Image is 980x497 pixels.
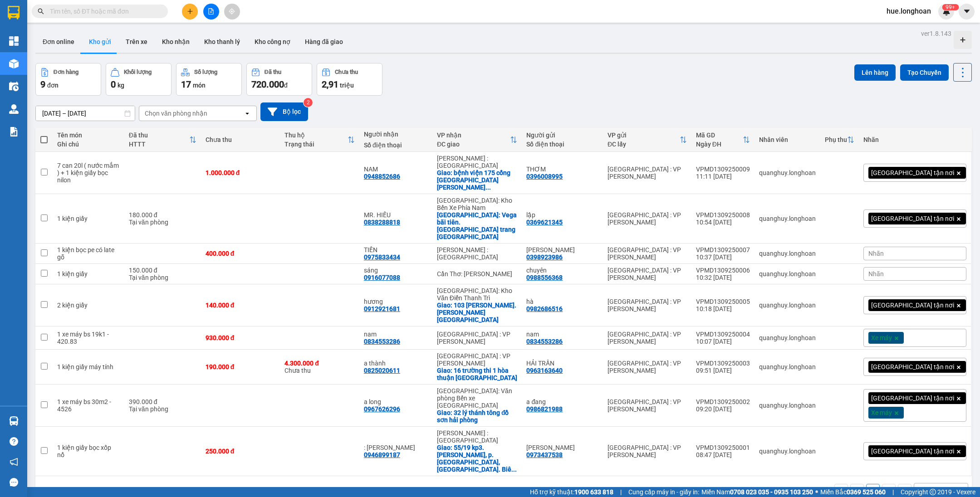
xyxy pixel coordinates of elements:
[892,487,894,497] span: |
[526,405,563,413] div: 0986821988
[608,444,687,458] div: [GEOGRAPHIC_DATA] : VP [PERSON_NAME]
[57,270,119,278] div: 1 kiện giấy
[696,173,750,180] div: 11:11 [DATE]
[942,4,959,10] sup: 379
[526,305,563,312] div: 0982686516
[284,141,348,148] div: Trạng thái
[57,141,119,148] div: Ghi chú
[526,246,598,253] div: ANH TUẤN
[759,215,816,222] div: quanghuy.longhoan
[696,405,750,413] div: 09:20 [DATE]
[608,360,687,374] div: [GEOGRAPHIC_DATA] : VP [PERSON_NAME]
[526,267,598,274] div: chuyên
[129,405,196,413] div: Tại văn phòng
[251,79,284,90] span: 720.000
[526,367,563,374] div: 0963163640
[815,490,818,494] span: ⚪️
[574,488,613,496] strong: 1900 633 818
[437,409,518,424] div: Giao: 32 lý thánh tông đồ sơn hải phòng
[36,106,135,121] input: Select a date range.
[54,69,78,75] div: Đơn hàng
[124,128,201,152] th: Toggle SortBy
[696,219,750,226] div: 10:54 [DATE]
[364,173,400,180] div: 0948852686
[57,398,119,413] div: 1 xe máy bs 30m2 - 4526
[106,63,171,96] button: Khối lượng0kg
[280,128,359,152] th: Toggle SortBy
[437,367,518,381] div: Giao: 16 trường thi 1 hòa thuận tây hải châu đà nẵng
[335,69,358,75] div: Chưa thu
[364,360,428,367] div: a thành
[124,69,152,75] div: Khối lượng
[696,141,743,148] div: Ngày ĐH
[9,82,19,91] img: warehouse-icon
[9,36,19,46] img: dashboard-icon
[696,298,750,305] div: VPMD1309250005
[759,402,816,409] div: quanghuy.longhoan
[526,360,598,367] div: HẢI TRẦN
[854,64,896,81] button: Lên hàng
[364,274,400,281] div: 0916077088
[620,487,622,497] span: |
[526,173,563,180] div: 0396008995
[526,444,598,451] div: Thoan Lê
[820,128,859,152] th: Toggle SortBy
[608,166,687,180] div: [GEOGRAPHIC_DATA] : VP [PERSON_NAME]
[526,451,563,458] div: 0973437538
[317,63,382,96] button: Chưa thu2,91 triệu
[871,214,954,223] span: [GEOGRAPHIC_DATA] tận nơi
[608,132,680,139] div: VP gửi
[364,131,428,138] div: Người nhận
[364,166,428,173] div: NAM
[608,398,687,413] div: [GEOGRAPHIC_DATA] : VP [PERSON_NAME]
[701,487,813,497] span: Miền Nam
[437,387,518,409] div: [GEOGRAPHIC_DATA]: Văn phòng Bến xe [GEOGRAPHIC_DATA]
[229,8,235,15] span: aim
[526,274,563,281] div: 0988556368
[696,451,750,458] div: 08:47 [DATE]
[696,360,750,367] div: VPMD1309250003
[871,169,954,177] span: [GEOGRAPHIC_DATA] tận nơi
[608,211,687,226] div: [GEOGRAPHIC_DATA] : VP [PERSON_NAME]
[696,166,750,173] div: VPMD1309250009
[57,363,119,370] div: 1 kiện giấy máy tính
[437,270,518,278] div: Cần Thơ: [PERSON_NAME]
[82,31,118,53] button: Kho gửi
[437,211,518,240] div: Giao: Vega bãi tiên. vĩnh hòa nha trang khánh hòa
[364,451,400,458] div: 0946899187
[10,478,18,487] span: message
[526,132,598,139] div: Người gửi
[176,63,242,96] button: Số lượng17món
[129,211,196,219] div: 180.000 đ
[863,136,966,143] div: Nhãn
[696,398,750,405] div: VPMD1309250002
[954,31,972,49] div: Tạo kho hàng mới
[203,4,219,19] button: file-add
[437,132,510,139] div: VP nhận
[260,102,308,121] button: Bộ lọc
[9,127,19,136] img: solution-icon
[364,331,428,338] div: nam
[526,253,563,261] div: 0398923986
[437,169,518,191] div: Giao: bệnh viện 175 cổng đường nguyễn tháii sơn p3 q gò vấp hcm
[526,398,598,405] div: a đang
[129,274,196,281] div: Tại văn phòng
[437,444,518,473] div: Giao: 55/19 kp3. Đường Hồ Hoà, p. Tân Phong, tp. Biên Hoà, Đồng Nai.
[9,416,19,426] img: warehouse-icon
[759,250,816,257] div: quanghuy.longhoan
[608,298,687,312] div: [GEOGRAPHIC_DATA] : VP [PERSON_NAME]
[40,79,45,90] span: 9
[526,211,598,219] div: lập
[35,63,101,96] button: Đơn hàng9đơn
[900,64,949,81] button: Tạo Chuyến
[57,162,119,184] div: 7 can 20l ( nước mắm ) + 1 kiện giấy bọc nilon
[364,246,428,253] div: TIẾN
[224,4,240,19] button: aim
[284,82,288,89] span: đ
[182,4,198,19] button: plus
[526,141,598,148] div: Số điện thoại
[364,398,428,405] div: a long
[206,169,276,176] div: 1.000.000 đ
[696,367,750,374] div: 09:51 [DATE]
[364,405,400,413] div: 0967626296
